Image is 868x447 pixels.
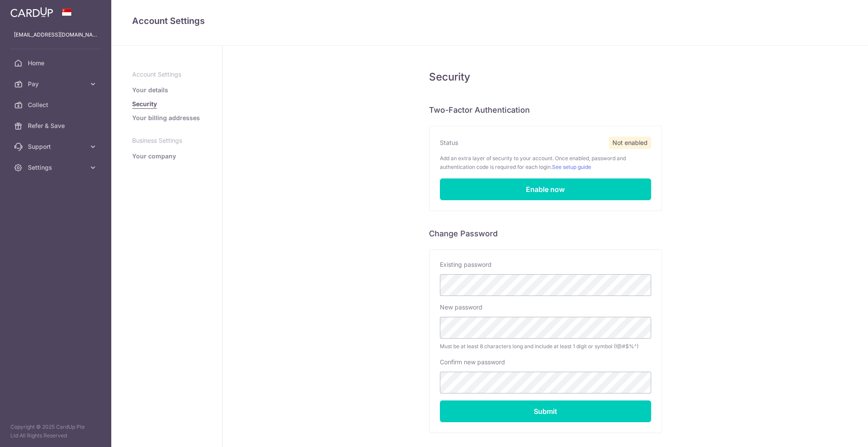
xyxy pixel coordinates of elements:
[132,86,168,94] a: Your details
[440,154,651,171] p: Add an extra layer of security to your account. Once enabled, password and authentication code is...
[28,80,85,88] span: Pay
[132,114,200,122] a: Your billing addresses
[28,121,85,130] span: Refer & Save
[429,105,662,115] h6: Two-Factor Authentication
[440,138,458,147] label: Status
[429,229,662,239] h6: Change Password
[14,30,97,39] p: [EMAIL_ADDRESS][DOMAIN_NAME]
[132,152,176,161] a: Your company
[609,137,651,149] span: Not enabled
[132,14,847,28] h4: Account Settings
[28,142,85,151] span: Support
[28,101,85,109] span: Collect
[28,163,85,172] span: Settings
[440,260,492,269] label: Existing password
[429,70,662,84] h5: Security
[10,7,53,17] img: CardUp
[28,59,85,67] span: Home
[440,358,505,366] label: Confirm new password
[132,70,201,79] p: Account Settings
[440,303,482,312] label: New password
[132,136,201,145] p: Business Settings
[440,342,651,351] span: Must be at least 8 characters long and include at least 1 digit or symbol (!@#$%^)
[132,100,157,108] a: Security
[552,164,591,170] a: See setup guide
[440,178,651,200] a: Enable now
[440,400,651,422] input: Submit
